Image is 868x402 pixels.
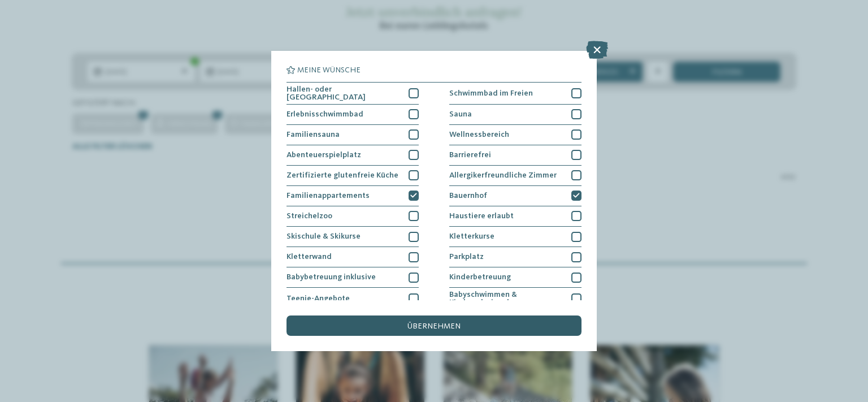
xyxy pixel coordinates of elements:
span: Parkplatz [449,253,484,261]
span: Familienappartements [287,192,370,200]
span: Zertifizierte glutenfreie Küche [287,171,398,179]
span: Barrierefrei [449,151,491,159]
span: Kletterkurse [449,232,494,240]
span: Babyschwimmen & Kinderschwimmkurse [449,291,564,307]
span: Hallen- oder [GEOGRAPHIC_DATA] [287,85,401,102]
span: Teenie-Angebote [287,295,350,302]
span: übernehmen [407,322,461,330]
span: Meine Wünsche [297,66,361,74]
span: Babybetreuung inklusive [287,273,376,281]
span: Wellnessbereich [449,131,509,139]
span: Schwimmbad im Freien [449,89,533,97]
span: Allergikerfreundliche Zimmer [449,171,557,179]
span: Skischule & Skikurse [287,232,361,240]
span: Familiensauna [287,131,340,139]
span: Bauernhof [449,192,487,200]
span: Kletterwand [287,253,332,261]
span: Streichelzoo [287,212,332,220]
span: Erlebnisschwimmbad [287,110,363,118]
span: Abenteuerspielplatz [287,151,361,159]
span: Sauna [449,110,472,118]
span: Haustiere erlaubt [449,212,514,220]
span: Kinderbetreuung [449,273,511,281]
